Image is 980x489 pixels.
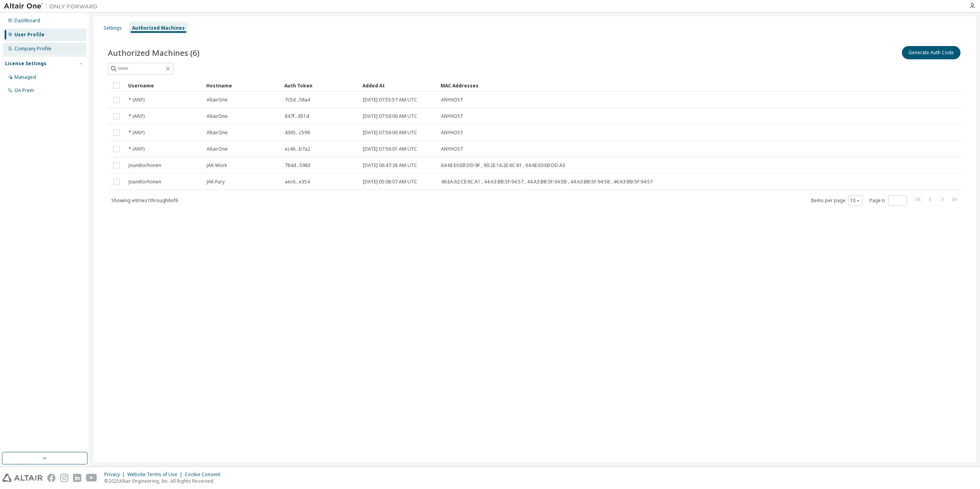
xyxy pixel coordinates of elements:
span: Authorized Machines (6) [108,47,200,58]
img: facebook.svg [47,474,55,482]
span: Showing entries 1 through 6 of 6 [111,197,178,204]
span: 784d...5983 [285,162,311,169]
span: [DATE] 07:56:00 AM UTC [363,113,417,119]
span: ANYHOST [441,130,463,136]
span: ANYHOST [441,113,463,119]
div: MAC Addresses [441,79,880,92]
span: * (ANY) [129,130,145,136]
span: 7c5d...58a4 [285,97,310,103]
div: Settings [104,25,122,31]
span: [DATE] 07:56:01 AM UTC [363,146,417,152]
div: Privacy [104,471,127,478]
div: License Settings [5,60,46,67]
span: aec6...e354 [285,179,310,185]
span: 847f...651d [285,113,309,119]
span: [DATE] 05:08:07 AM UTC [363,179,417,185]
span: ANYHOST [441,97,463,103]
div: Dashboard [14,18,40,24]
span: [DATE] 07:56:00 AM UTC [363,130,417,136]
span: AltairOne [207,130,228,136]
span: JAK-Work [207,162,227,169]
button: 10 [850,197,860,204]
span: 48:EA:62:CE:6C:A1 , 44:A3:BB:5F:94:57 , 44:A3:BB:5F:94:5B , 44:A3:BB:5F:94:58 , 46:A3:BB:5F:94:57 [441,179,653,185]
div: Cookie Consent [185,471,225,478]
span: 4365...c599 [285,130,310,136]
img: youtube.svg [86,474,97,482]
div: Auth Token [284,79,356,92]
span: JouniKorhonen [129,179,161,185]
span: Items per page [811,196,862,206]
img: altair_logo.svg [2,474,43,482]
span: * (ANY) [129,97,145,103]
span: AltairOne [207,146,228,152]
span: JouniKorhonen [129,162,161,169]
div: On Prem [14,87,34,94]
img: instagram.svg [60,474,68,482]
img: linkedin.svg [73,474,81,482]
img: Altair One [4,2,102,10]
div: Managed [14,74,36,80]
span: ANYHOST [441,146,463,152]
div: Added At [362,79,434,92]
div: Username [128,79,200,92]
button: Generate Auth Code [902,46,960,59]
div: Website Terms of Use [127,471,185,478]
div: Hostname [206,79,278,92]
span: JAK-Fury [207,179,225,185]
div: Company Profile [14,46,52,52]
span: * (ANY) [129,146,145,152]
span: [DATE] 06:47:28 AM UTC [363,162,417,169]
div: Authorized Machines [132,25,185,31]
span: AltairOne [207,97,228,103]
div: User Profile [14,32,45,38]
span: [DATE] 07:55:57 AM UTC [363,97,417,103]
span: AltairOne [207,113,228,119]
span: 64:6E:E0:EB:DD:9F , 90:2E:16:2E:6C:81 , 64:6E:E0:EB:DD:A3 [441,162,565,169]
span: Page n. [869,196,907,206]
span: * (ANY) [129,113,145,119]
p: © 2025 Altair Engineering, Inc. All Rights Reserved. [104,478,225,484]
span: ec46...b7a2 [285,146,310,152]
